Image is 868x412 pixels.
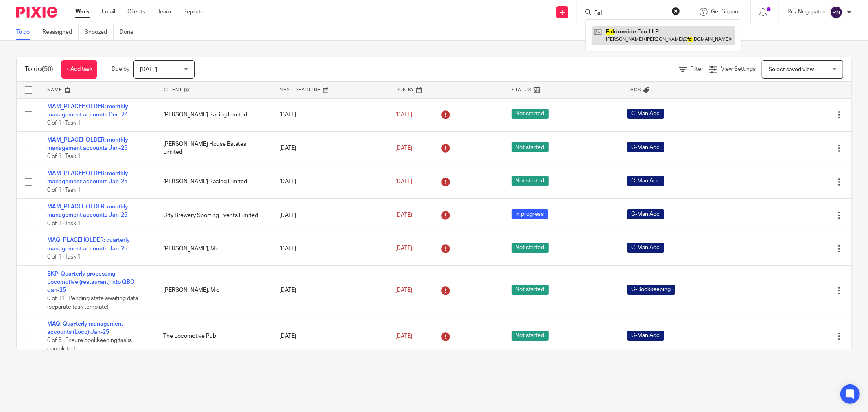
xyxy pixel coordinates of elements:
[47,338,132,352] span: 0 of 6 · Ensure bookkeeping tasks completed
[395,213,412,218] span: [DATE]
[512,243,549,253] span: Not started
[627,142,664,152] span: C-Man Acc
[627,209,664,219] span: C-Man Acc
[271,265,387,316] td: [DATE]
[627,285,675,295] span: C-Bookkeeping
[25,65,53,74] h1: To do
[395,287,412,293] span: [DATE]
[183,8,203,16] a: Reports
[16,7,57,18] img: Pixie
[627,88,641,92] span: Tags
[157,8,171,16] a: Team
[395,112,412,118] span: [DATE]
[627,109,664,119] span: C-Man Acc
[155,265,271,316] td: [PERSON_NAME], Mic
[768,67,814,72] span: Select saved view
[42,66,53,72] span: (50)
[395,179,412,184] span: [DATE]
[155,232,271,265] td: [PERSON_NAME], Mic
[512,331,549,341] span: Not started
[787,8,826,16] p: Rez Negapatan
[271,98,387,131] td: [DATE]
[102,8,115,16] a: Email
[61,60,97,79] a: + Add task
[47,137,128,151] a: MAM_PLACEHOLDER: monthly management accounts Jan-25
[47,154,81,160] span: 0 of 1 · Task 1
[16,24,36,40] a: To do
[47,271,135,294] a: BKP: Quarterly processing Locomotive (restaurant) into QBO Jan-25
[47,296,138,310] span: 0 of 11 · Pending state awaiting data (separate task template)
[85,24,114,40] a: Snoozed
[112,65,129,73] p: Due by
[830,6,843,19] img: svg%3E
[512,142,549,152] span: Not started
[711,9,742,15] span: Get Support
[395,333,412,339] span: [DATE]
[593,10,667,17] input: Search
[155,199,271,232] td: City Brewery Sporting Events Limited
[271,232,387,265] td: [DATE]
[627,331,664,341] span: C-Man Acc
[721,66,756,72] span: View Settings
[271,165,387,198] td: [DATE]
[395,145,412,151] span: [DATE]
[271,131,387,165] td: [DATE]
[155,98,271,131] td: [PERSON_NAME] Racing Limited
[47,221,81,226] span: 0 of 1 · Task 1
[47,204,128,218] a: MAM_PLACEHOLDER: monthly management accounts Jan-25
[47,237,130,251] a: MAQ_PLACEHOLDER: quarterly management accounts Jan-25
[140,67,157,72] span: [DATE]
[120,24,140,40] a: Done
[47,104,128,118] a: MAM_PLACEHOLDER: monthly management accounts Dec-24
[47,120,81,126] span: 0 of 1 · Task 1
[155,316,271,357] td: The Locomotive Pub
[512,176,549,186] span: Not started
[512,209,548,219] span: In progress
[690,66,703,72] span: Filter
[627,176,664,186] span: C-Man Acc
[627,243,664,253] span: C-Man Acc
[512,109,549,119] span: Not started
[75,8,90,16] a: Work
[271,316,387,357] td: [DATE]
[512,285,549,295] span: Not started
[672,7,680,15] button: Clear
[155,165,271,198] td: [PERSON_NAME] Racing Limited
[42,24,79,40] a: Reassigned
[155,131,271,165] td: [PERSON_NAME] House Estates Limited
[47,171,128,184] a: MAM_PLACEHOLDER: monthly management accounts Jan-25
[395,246,412,252] span: [DATE]
[47,187,81,193] span: 0 of 1 · Task 1
[47,321,123,335] a: MAQ: Quarterly management accounts (Loco) Jan-25
[47,254,81,260] span: 0 of 1 · Task 1
[271,199,387,232] td: [DATE]
[127,8,145,16] a: Clients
